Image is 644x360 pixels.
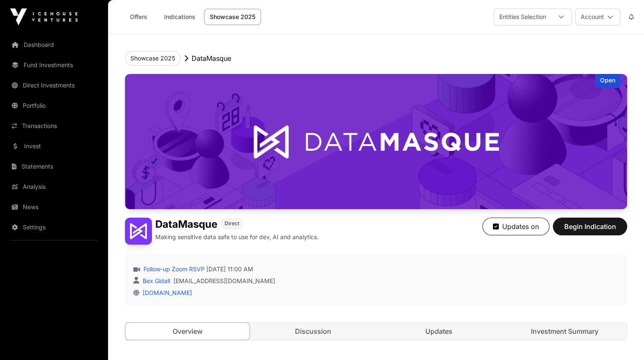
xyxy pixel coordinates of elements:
[204,9,261,25] a: Showcase 2025
[563,221,617,232] span: Begin Indication
[503,323,627,340] a: Investment Summary
[7,117,101,135] a: Transactions
[494,9,551,25] div: Entities Selection
[142,265,205,273] a: Follow-up Zoom RSVP
[125,74,627,209] img: DataMasque
[595,74,620,88] div: Open
[553,218,627,235] button: Begin Indication
[7,198,101,216] a: News
[155,233,319,241] p: Making sensitive data safe to use for dev, AI and analytics.
[125,323,627,340] nav: Tabs
[251,323,375,340] a: Discussion
[155,218,217,231] h1: DataMasque
[159,9,201,25] a: Indications
[482,218,549,235] button: Updates on
[7,157,101,176] a: Statements
[10,8,78,25] img: Icehouse Ventures Logo
[553,226,627,235] a: Begin Indication
[7,137,101,155] a: Invest
[602,319,644,360] iframe: Chat Widget
[7,177,101,196] a: Analysis
[7,35,101,54] a: Dashboard
[173,277,275,285] a: [EMAIL_ADDRESS][DOMAIN_NAME]
[7,56,101,74] a: Fund Investments
[225,220,239,227] span: Direct
[206,265,253,273] span: [DATE] 11:00 AM
[125,322,250,340] a: Overview
[377,323,501,340] a: Updates
[139,289,192,296] a: [DOMAIN_NAME]
[122,9,155,25] a: Offers
[125,51,181,65] button: Showcase 2025
[7,96,101,115] a: Portfolio
[192,53,231,63] p: DataMasque
[141,277,170,284] a: Bex Gidall
[7,218,101,237] a: Settings
[7,76,101,95] a: Direct Investments
[125,218,152,245] img: DataMasque
[575,8,620,25] button: Account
